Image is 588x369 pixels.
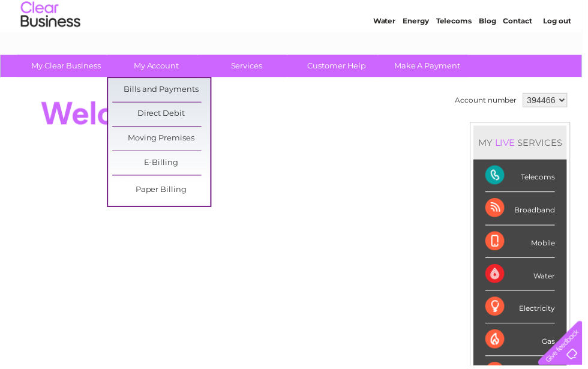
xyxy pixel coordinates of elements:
[457,91,525,111] td: Account number
[113,79,212,103] a: Bills and Payments
[508,51,538,60] a: Contact
[490,161,560,194] div: Telecoms
[113,128,212,152] a: Moving Premises
[490,326,560,359] div: Gas
[490,260,560,293] div: Water
[490,227,560,260] div: Mobile
[484,51,501,60] a: Blog
[377,51,400,60] a: Water
[113,103,212,127] a: Direct Debit
[440,51,476,60] a: Telecoms
[200,55,299,77] a: Services
[407,51,433,60] a: Energy
[113,152,212,176] a: E-Billing
[382,55,481,77] a: Make A Payment
[17,55,116,77] a: My Clear Business
[11,7,578,58] div: Clear Business is a trading name of Verastar Limited (registered in [GEOGRAPHIC_DATA] No. 3667643...
[109,55,208,77] a: My Account
[490,293,560,326] div: Electricity
[490,194,560,227] div: Broadband
[497,138,523,149] div: LIVE
[20,31,82,68] img: logo.png
[362,6,445,21] a: 0333 014 3131
[548,51,577,60] a: Log out
[291,55,390,77] a: Customer Help
[113,180,212,204] a: Paper Billing
[478,127,572,161] div: MY SERVICES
